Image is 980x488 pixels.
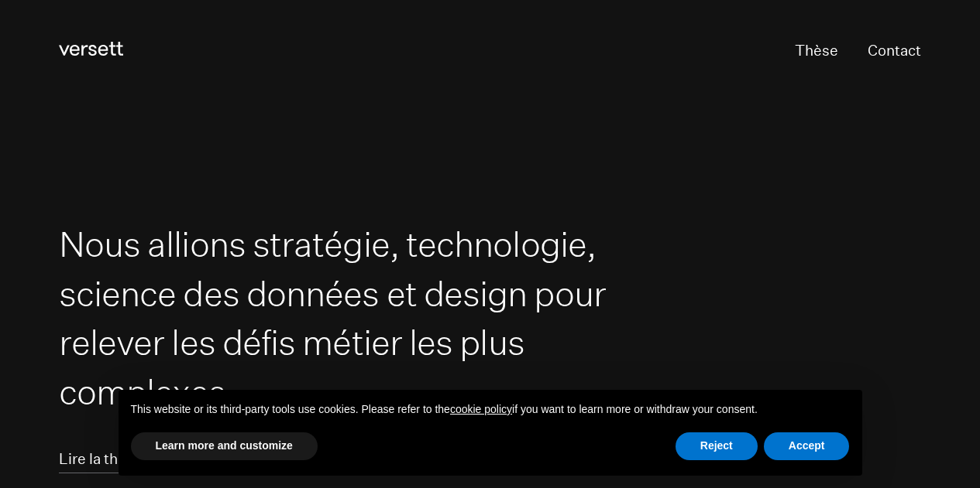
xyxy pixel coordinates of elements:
[676,432,758,460] button: Reject
[59,445,143,473] a: Lire la thèse
[868,37,921,65] a: Contact
[795,37,838,65] a: Thèse
[764,432,850,460] button: Accept
[106,377,875,488] div: Notice
[450,403,512,415] a: cookie policy
[119,390,862,430] div: This website or its third-party tools use cookies. Please refer to the if you want to learn more ...
[131,432,318,460] button: Learn more and customize
[59,220,622,416] h1: Nous allions stratégie, technologie, science des données et design pour relever les défis métier ...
